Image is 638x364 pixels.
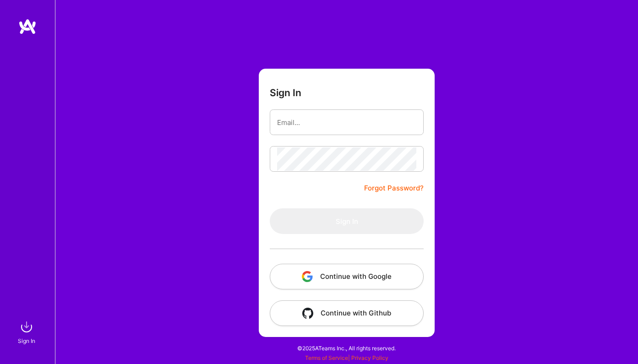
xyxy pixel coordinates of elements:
[270,264,424,289] button: Continue with Google
[270,208,424,234] button: Sign In
[55,337,638,359] div: © 2025 ATeams Inc., All rights reserved.
[19,318,36,346] a: sign inSign In
[364,183,424,194] a: Forgot Password?
[270,87,301,98] h3: Sign In
[18,18,37,35] img: logo
[302,271,313,282] img: icon
[351,354,388,361] a: Privacy Policy
[305,354,388,361] span: |
[277,111,416,134] input: Email...
[270,300,424,326] button: Continue with Github
[17,318,36,336] img: sign in
[18,336,35,346] div: Sign In
[305,354,348,361] a: Terms of Service
[302,308,313,319] img: icon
